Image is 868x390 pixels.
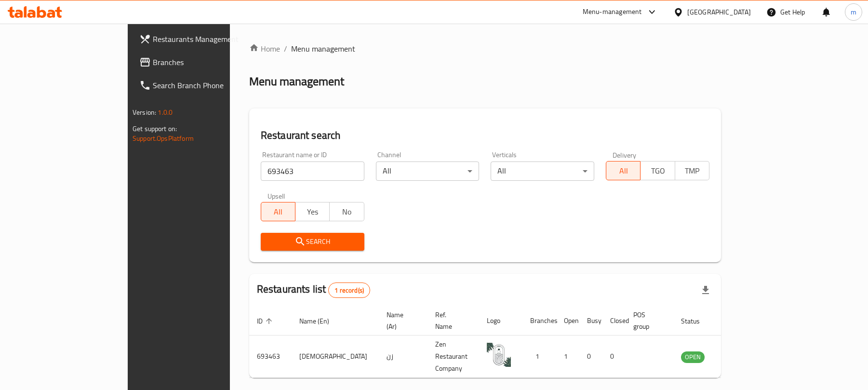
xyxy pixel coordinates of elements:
[132,74,273,97] a: Search Branch Phone
[257,315,275,327] span: ID
[299,315,342,327] span: Name (En)
[261,202,295,221] button: All
[153,33,265,45] span: Restaurants Management
[376,161,480,181] div: All
[299,205,326,219] span: Yes
[681,351,705,363] span: OPEN
[261,161,364,181] input: Search for restaurant name or ID..
[681,351,705,363] div: OPEN
[435,309,467,332] span: Ref. Name
[292,336,379,378] td: [DEMOGRAPHIC_DATA]
[158,106,173,119] span: 1.0.0
[522,336,556,378] td: 1
[602,336,626,378] td: 0
[284,43,287,54] li: /
[261,233,364,251] button: Search
[334,205,360,219] span: No
[479,306,522,336] th: Logo
[329,202,364,221] button: No
[694,279,717,302] div: Export file
[249,306,757,378] table: enhanced table
[851,7,856,17] span: m
[257,282,370,298] h2: Restaurants list
[379,336,427,378] td: زن
[387,309,416,332] span: Name (Ar)
[644,164,671,178] span: TGO
[427,336,479,378] td: Zen Restaurant Company
[679,164,706,178] span: TMP
[133,122,177,135] span: Get support on:
[522,306,556,336] th: Branches
[261,128,709,143] h2: Restaurant search
[613,151,637,158] label: Delivery
[249,74,344,89] h2: Menu management
[267,192,285,199] label: Upsell
[579,306,602,336] th: Busy
[606,161,641,180] button: All
[579,336,602,378] td: 0
[556,336,579,378] td: 1
[602,306,626,336] th: Closed
[249,43,721,54] nav: breadcrumb
[640,161,675,180] button: TGO
[132,27,273,51] a: Restaurants Management
[687,7,751,17] div: [GEOGRAPHIC_DATA]
[491,161,594,181] div: All
[153,56,265,68] span: Branches
[133,132,194,145] a: Support.OpsPlatform
[329,286,370,295] span: 1 record(s)
[153,80,265,91] span: Search Branch Phone
[328,282,370,298] div: Total records count
[133,106,156,119] span: Version:
[556,306,579,336] th: Open
[295,202,330,221] button: Yes
[675,161,709,180] button: TMP
[487,343,511,367] img: ZEN
[610,164,637,178] span: All
[681,315,712,327] span: Status
[268,236,357,248] span: Search
[583,6,642,18] div: Menu-management
[291,43,355,54] span: Menu management
[633,309,662,332] span: POS group
[265,205,292,219] span: All
[132,51,273,74] a: Branches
